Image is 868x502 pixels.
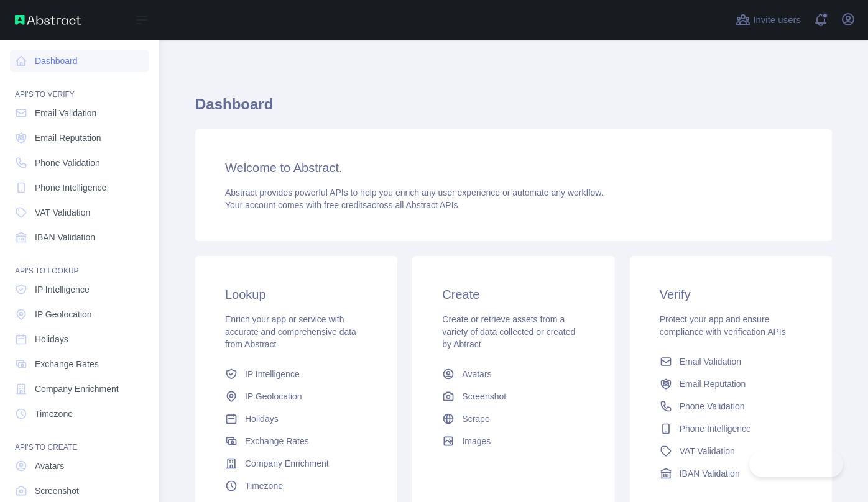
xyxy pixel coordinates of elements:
[655,440,807,462] a: VAT Validation
[10,403,149,425] a: Timezone
[220,452,372,475] a: Company Enrichment
[733,10,803,30] button: Invite users
[655,395,807,418] a: Phone Validation
[35,358,99,370] span: Exchange Rates
[220,408,372,430] a: Holidays
[15,15,81,25] img: Abstract API
[680,467,740,480] span: IBAN Validation
[225,286,367,303] h3: Lookup
[10,303,149,326] a: IP Geolocation
[245,435,309,447] span: Exchange Rates
[655,350,807,373] a: Email Validation
[35,308,92,321] span: IP Geolocation
[10,328,149,350] a: Holidays
[10,251,149,276] div: API'S TO LOOKUP
[660,314,786,337] span: Protect your app and ensure compliance with verification APIs
[10,378,149,400] a: Company Enrichment
[35,231,95,244] span: IBAN Validation
[462,368,491,380] span: Avatars
[10,427,149,452] div: API'S TO CREATE
[35,181,106,194] span: Phone Intelligence
[35,460,64,472] span: Avatars
[680,378,746,390] span: Email Reputation
[462,390,506,403] span: Screenshot
[225,188,604,198] span: Abstract provides powerful APIs to help you enrich any user experience or automate any workflow.
[437,385,589,408] a: Screenshot
[220,385,372,408] a: IP Geolocation
[660,286,802,303] h3: Verify
[10,127,149,149] a: Email Reputation
[10,480,149,502] a: Screenshot
[245,390,302,403] span: IP Geolocation
[35,283,90,296] span: IP Intelligence
[245,480,283,492] span: Timezone
[245,413,279,425] span: Holidays
[10,176,149,199] a: Phone Intelligence
[35,157,100,169] span: Phone Validation
[35,333,68,345] span: Holidays
[680,422,751,435] span: Phone Intelligence
[225,200,460,210] span: Your account comes with across all Abstract APIs.
[10,278,149,301] a: IP Intelligence
[753,13,801,27] span: Invite users
[220,430,372,452] a: Exchange Rates
[10,455,149,477] a: Avatars
[225,159,802,176] h3: Welcome to Abstract.
[225,314,356,349] span: Enrich your app or service with accurate and comprehensive data from Abstract
[245,368,300,380] span: IP Intelligence
[442,314,575,349] span: Create or retrieve assets from a variety of data collected or created by Abtract
[35,408,73,420] span: Timezone
[655,462,807,485] a: IBAN Validation
[10,201,149,224] a: VAT Validation
[35,206,90,219] span: VAT Validation
[35,107,96,119] span: Email Validation
[655,418,807,440] a: Phone Intelligence
[10,75,149,99] div: API'S TO VERIFY
[220,363,372,385] a: IP Intelligence
[245,457,329,470] span: Company Enrichment
[655,373,807,395] a: Email Reputation
[442,286,584,303] h3: Create
[10,152,149,174] a: Phone Validation
[680,445,735,457] span: VAT Validation
[437,408,589,430] a: Scrape
[680,400,745,413] span: Phone Validation
[10,226,149,249] a: IBAN Validation
[462,435,491,447] span: Images
[437,430,589,452] a: Images
[195,94,832,124] h1: Dashboard
[462,413,489,425] span: Scrape
[10,353,149,375] a: Exchange Rates
[10,50,149,72] a: Dashboard
[10,102,149,124] a: Email Validation
[220,475,372,497] a: Timezone
[35,383,119,395] span: Company Enrichment
[437,363,589,385] a: Avatars
[35,485,79,497] span: Screenshot
[749,451,843,477] iframe: Toggle Customer Support
[35,132,101,144] span: Email Reputation
[680,355,741,368] span: Email Validation
[324,200,367,210] span: free credits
